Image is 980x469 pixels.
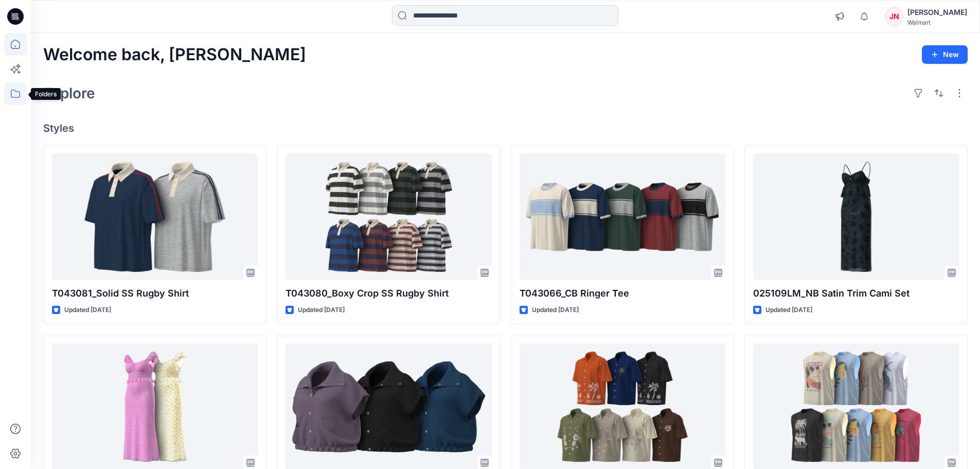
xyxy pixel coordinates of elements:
p: 025109LM_NB Satin Trim Cami Set [753,286,959,301]
p: T043080_Boxy Crop SS Rugby Shirt [286,286,491,301]
div: Walmart [907,19,967,26]
a: T043081_Solid SS Rugby Shirt [52,153,258,281]
a: T043080_Boxy Crop SS Rugby Shirt [286,153,491,281]
a: 025109LM_NB Satin Trim Cami Set [753,153,959,281]
div: JN [885,7,903,26]
p: Updated [DATE] [298,305,345,316]
div: [PERSON_NAME] [907,6,967,19]
h4: Styles [43,122,968,134]
h2: Welcome back, [PERSON_NAME] [43,45,306,64]
p: Updated [DATE] [765,305,812,316]
p: Updated [DATE] [64,305,111,316]
h2: Explore [43,85,95,101]
a: T043066_CB Ringer Tee [520,153,725,281]
p: T043081_Solid SS Rugby Shirt [52,286,258,301]
p: Updated [DATE] [532,305,579,316]
p: T043066_CB Ringer Tee [520,286,725,301]
button: New [922,45,968,64]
